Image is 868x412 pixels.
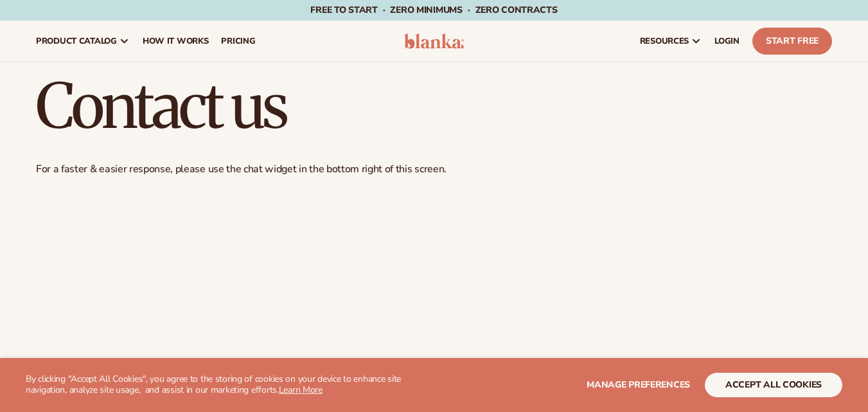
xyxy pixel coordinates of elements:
span: How It Works [143,36,209,46]
a: resources [633,21,708,62]
span: product catalog [36,36,117,46]
a: How It Works [136,21,215,62]
img: logo [404,33,465,49]
span: pricing [221,36,255,46]
span: Manage preferences [587,379,690,391]
a: Learn More [279,384,323,396]
a: pricing [215,21,261,62]
a: product catalog [30,21,136,62]
a: Start Free [752,28,832,55]
h1: Contact us [36,75,832,137]
span: resources [640,36,689,46]
p: For a faster & easier response, please use the chat widget in the bottom right of this screen. [36,163,832,176]
span: Free to start · ZERO minimums · ZERO contracts [310,4,557,16]
button: Manage preferences [587,373,690,397]
p: By clicking "Accept All Cookies", you agree to the storing of cookies on your device to enhance s... [26,374,429,396]
span: LOGIN [714,36,740,46]
a: LOGIN [708,21,746,62]
button: accept all cookies [705,373,842,397]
